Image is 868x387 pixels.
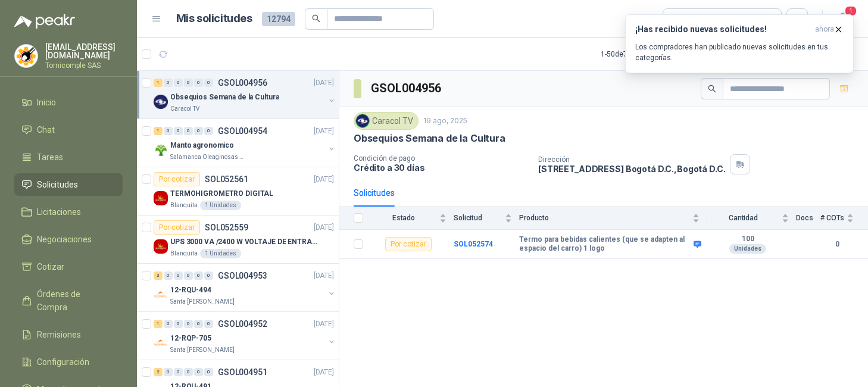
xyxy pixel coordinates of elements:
div: 1 Unidades [200,249,241,258]
div: 0 [164,368,173,376]
p: GSOL004951 [218,368,267,376]
div: 0 [174,127,183,135]
a: Remisiones [14,323,123,346]
a: Órdenes de Compra [14,283,123,319]
b: 0 [820,239,854,250]
div: Por cotizar [154,172,200,186]
p: [DATE] [314,270,334,282]
th: # COTs [820,207,868,230]
b: 100 [707,235,789,244]
th: Producto [519,207,707,230]
img: Company Logo [154,239,168,254]
div: 1 [154,127,163,135]
a: Licitaciones [14,201,123,223]
div: 0 [194,271,203,280]
a: SOL052574 [454,240,493,248]
div: 0 [184,127,193,135]
th: Solicitud [454,207,519,230]
img: Company Logo [15,45,38,67]
p: Manto agronomico [170,140,234,151]
div: Por cotizar [385,237,432,251]
p: GSOL004952 [218,320,267,328]
p: GSOL004953 [218,271,267,280]
a: 3 0 0 0 0 0 GSOL004953[DATE] Company Logo12-RQU-494Santa [PERSON_NAME] [154,269,336,307]
div: Por cotizar [154,220,200,235]
span: 1 [844,5,857,17]
div: 0 [174,79,183,87]
p: Obsequios Semana de la Cultura [170,92,279,103]
p: UPS 3000 VA /2400 W VOLTAJE DE ENTRADA / SALIDA 12V ON LINE [170,236,319,248]
span: Negociaciones [37,233,92,246]
div: Solicitudes [354,186,395,199]
div: Caracol TV [354,112,419,130]
span: Estado [370,214,437,222]
th: Cantidad [707,207,796,230]
p: Los compradores han publicado nuevas solicitudes en tus categorías. [635,42,844,63]
div: 0 [204,79,213,87]
a: Inicio [14,91,123,114]
th: Estado [370,207,454,230]
div: 1 Unidades [200,201,241,210]
p: Obsequios Semana de la Cultura [354,132,505,145]
p: Santa [PERSON_NAME] [170,345,235,355]
div: 0 [174,271,183,280]
p: [DATE] [314,222,334,233]
div: 0 [204,271,213,280]
a: 1 0 0 0 0 0 GSOL004952[DATE] Company Logo12-RQP-705Santa [PERSON_NAME] [154,317,336,355]
div: 0 [184,368,193,376]
p: Condición de pago [354,154,529,163]
p: [STREET_ADDRESS] Bogotá D.C. , Bogotá D.C. [538,164,725,174]
img: Company Logo [154,191,168,205]
div: Todas [670,13,695,26]
div: 0 [174,368,183,376]
div: 0 [194,127,203,135]
img: Company Logo [154,143,168,157]
a: Cotizar [14,255,123,278]
p: [DATE] [314,367,334,378]
a: 1 0 0 0 0 0 GSOL004954[DATE] Company LogoManto agronomicoSalamanca Oleaginosas SAS [154,124,336,162]
p: Santa [PERSON_NAME] [170,297,235,307]
span: Solicitudes [37,178,78,191]
span: search [312,14,320,23]
div: 0 [194,320,203,328]
span: Remisiones [37,328,81,341]
div: 0 [204,368,213,376]
h3: GSOL004956 [371,79,443,98]
p: Dirección [538,155,725,164]
span: 12794 [262,12,295,26]
div: 0 [184,79,193,87]
span: ahora [815,24,834,35]
h1: Mis solicitudes [176,10,252,27]
th: Docs [796,207,820,230]
a: Negociaciones [14,228,123,251]
span: Cotizar [37,260,64,273]
span: search [708,85,716,93]
p: GSOL004954 [218,127,267,135]
span: Cantidad [707,214,779,222]
a: Por cotizarSOL052561[DATE] Company LogoTERMOHIGROMETRO DIGITALBlanquita1 Unidades [137,167,339,216]
div: 0 [194,79,203,87]
span: Chat [37,123,55,136]
img: Company Logo [154,288,168,302]
p: Blanquita [170,201,198,210]
span: Órdenes de Compra [37,288,111,314]
a: 1 0 0 0 0 0 GSOL004956[DATE] Company LogoObsequios Semana de la CulturaCaracol TV [154,76,336,114]
div: Unidades [729,244,766,254]
p: SOL052559 [205,223,248,232]
span: Configuración [37,355,89,369]
p: Crédito a 30 días [354,163,529,173]
div: 1 [154,320,163,328]
span: Tareas [37,151,63,164]
img: Company Logo [356,114,369,127]
p: [DATE] [314,77,334,89]
p: [DATE] [314,319,334,330]
div: 0 [194,368,203,376]
a: Chat [14,118,123,141]
a: Por cotizarSOL052559[DATE] Company LogoUPS 3000 VA /2400 W VOLTAJE DE ENTRADA / SALIDA 12V ON LIN... [137,216,339,264]
p: [DATE] [314,126,334,137]
span: # COTs [820,214,844,222]
p: GSOL004956 [218,79,267,87]
h3: ¡Has recibido nuevas solicitudes! [635,24,810,35]
p: Caracol TV [170,104,199,114]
